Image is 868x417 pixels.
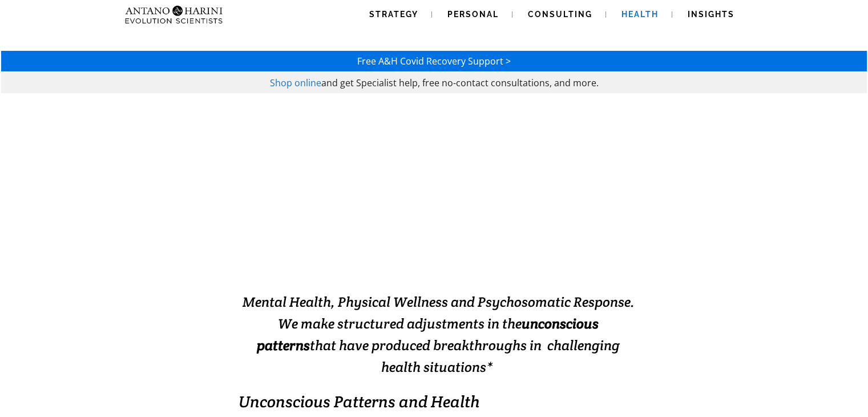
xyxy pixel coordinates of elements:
[688,10,734,19] span: Insights
[447,10,499,19] span: Personal
[239,391,480,412] em: Unconscious Patterns and Health
[243,293,635,376] span: Mental Health, Physical Wellness and Psychosomatic Response. We make structured adjustments in th...
[321,77,599,89] span: and get Specialist help, free no-contact consultations, and more.
[528,10,592,19] span: Consulting
[270,77,321,89] a: Shop online
[357,55,511,67] a: Free A&H Covid Recovery Support >
[301,211,575,267] span: Solving Impossible Situations
[522,315,599,332] strong: unconscious
[257,336,310,354] strong: patterns
[369,10,418,19] span: Strategy
[621,10,659,19] span: Health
